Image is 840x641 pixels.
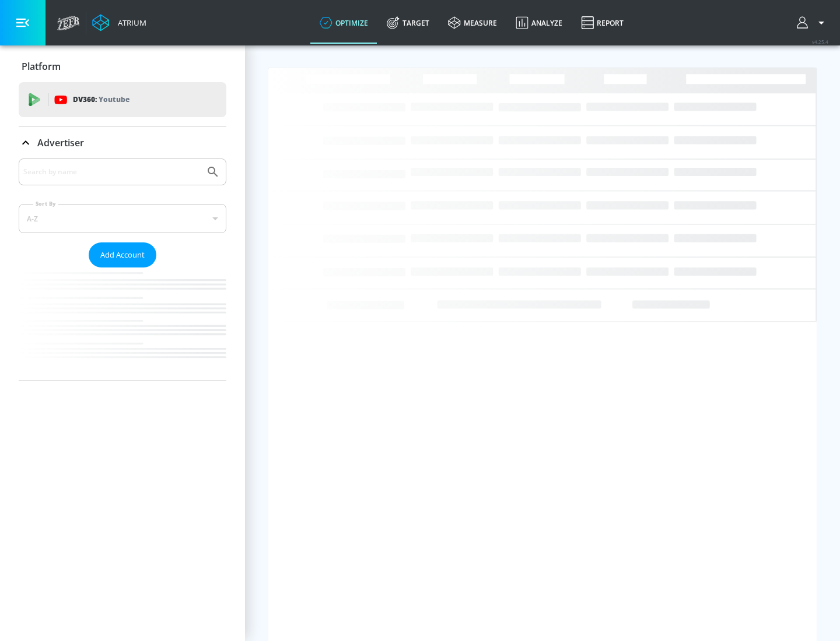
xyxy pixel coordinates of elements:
button: Add Account [89,242,156,267]
input: Search by name [23,164,200,179]
nav: list of Advertiser [19,267,226,381]
div: A-Z [19,204,226,233]
p: Platform [22,60,61,73]
a: Target [377,2,439,44]
a: Atrium [92,14,146,31]
a: measure [439,2,506,44]
span: v 4.25.4 [812,38,828,45]
div: Platform [19,50,226,83]
label: Sort By [33,200,58,207]
p: DV360: [73,93,129,106]
p: Advertiser [37,136,84,149]
p: Youtube [99,93,129,105]
div: Atrium [113,17,146,28]
a: Report [572,2,633,44]
div: Advertiser [19,159,226,381]
div: DV360: Youtube [19,82,226,117]
a: Analyze [506,2,572,44]
a: optimize [310,2,377,44]
div: Advertiser [19,126,226,159]
span: Add Account [100,248,145,262]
